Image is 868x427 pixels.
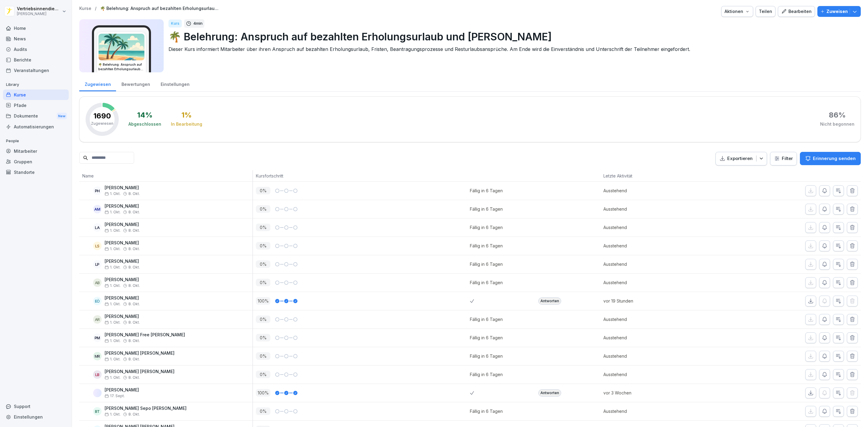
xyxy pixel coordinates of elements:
span: 1. Okt. [105,192,121,196]
p: vor 19 Stunden [603,298,709,304]
div: Fällig in 6 Tagen [470,316,503,322]
p: vor 3 Wochen [603,390,709,396]
div: Dokumente [3,111,69,122]
span: 1. Okt. [105,320,121,325]
a: Standorte [3,167,69,177]
div: Fällig in 6 Tagen [470,187,503,194]
a: Audits [3,44,69,55]
div: Pfade [3,100,69,111]
p: Name [82,173,250,179]
div: Fällig in 6 Tagen [470,279,503,286]
a: Kurse [79,6,91,11]
span: 1. Okt. [105,412,121,416]
p: 0 % [256,371,270,378]
button: Zuweisen [817,6,861,17]
p: / [95,6,96,11]
div: In Bearbeitung [171,121,202,127]
span: 1. Okt. [105,375,121,380]
p: [PERSON_NAME] [105,314,140,319]
p: 0 % [256,352,270,360]
div: Fällig in 6 Tagen [470,371,503,378]
a: Zugewiesen [79,76,116,91]
p: 🌴 Belehrung: Anspruch auf bezahlten Erholungsurlaub und [PERSON_NAME] [168,29,856,44]
p: Ausstehend [603,206,709,212]
p: 0 % [256,334,270,341]
p: People [3,136,69,146]
div: LA [93,223,102,232]
div: Kurs [168,20,182,27]
a: Home [3,23,69,33]
div: Fällig in 6 Tagen [470,224,503,231]
p: Exportieren [727,155,753,162]
p: Vertriebsinnendienst [17,6,61,11]
span: 17. Sept. [105,394,125,398]
p: Ausstehend [603,371,709,378]
p: Erinnerung senden [813,155,856,162]
a: Automatisierungen [3,121,69,132]
span: 8. Okt. [128,339,140,343]
p: Dieser Kurs informiert Mitarbeiter über ihren Anspruch auf bezahlten Erholungsurlaub, Fristen, Be... [168,46,856,53]
span: 8. Okt. [128,210,140,214]
p: 0 % [256,279,270,286]
p: 100 % [256,297,270,305]
div: Teilen [759,8,772,15]
span: 1. Okt. [105,284,121,288]
div: 14 % [137,111,153,119]
a: 🌴 Belehrung: Anspruch auf bezahlten Erholungsurlaub und [PERSON_NAME] [100,6,221,11]
p: Zugewiesen [91,121,113,126]
p: [PERSON_NAME] Sepo [PERSON_NAME] [105,406,187,411]
div: EÖ [93,297,102,305]
div: Antworten [538,389,561,397]
div: LB [93,370,102,379]
div: 86 % [829,111,846,119]
a: Veranstaltungen [3,65,69,76]
p: Ausstehend [603,353,709,359]
div: BT [93,407,102,416]
span: 8. Okt. [128,192,140,196]
div: Gruppen [3,156,69,167]
p: [PERSON_NAME] [105,388,139,393]
div: AR [93,315,102,324]
span: 8. Okt. [128,228,140,233]
div: New [57,113,67,120]
p: 0 % [256,187,270,194]
span: 1. Okt. [105,357,121,361]
h3: 🌴 Belehrung: Anspruch auf bezahlten Erholungsurlaub und [PERSON_NAME] [98,62,145,71]
a: DokumenteNew [3,111,69,122]
p: Letzte Aktivität [603,173,706,179]
p: 4 min [193,20,203,27]
p: Kursfortschritt [256,173,467,179]
p: 0 % [256,224,270,231]
div: Antworten [538,297,561,305]
p: Ausstehend [603,316,709,322]
div: Aktionen [725,8,750,15]
p: [PERSON_NAME] [105,204,140,209]
div: Filter [774,155,793,162]
p: 1690 [93,112,111,120]
div: AB [93,278,102,287]
a: Mitarbeiter [3,146,69,156]
span: 1. Okt. [105,228,121,233]
span: 1. Okt. [105,210,121,214]
p: [PERSON_NAME] [105,240,140,246]
p: [PERSON_NAME] [105,222,140,227]
span: 8. Okt. [128,247,140,251]
button: Filter [770,152,797,165]
div: Einstellungen [3,412,69,422]
a: Kurse [3,89,69,100]
a: Einstellungen [155,76,195,91]
p: 0 % [256,242,270,250]
p: Ausstehend [603,187,709,194]
div: AM [93,205,102,213]
span: 8. Okt. [128,284,140,288]
div: Berichte [3,55,69,65]
p: [PERSON_NAME] [105,296,140,301]
span: 8. Okt. [128,265,140,269]
span: 1. Okt. [105,247,121,251]
div: PM [93,334,102,342]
